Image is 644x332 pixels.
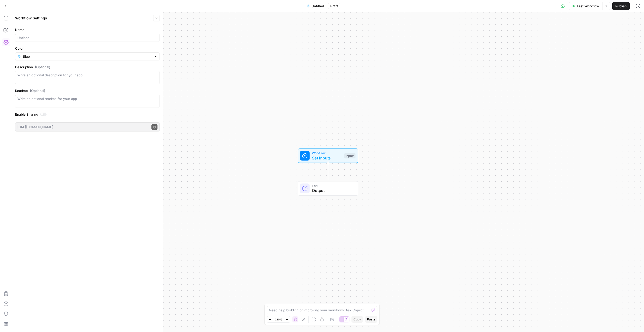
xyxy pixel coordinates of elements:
span: Draft [330,4,338,8]
label: Description [15,64,160,70]
span: Copy [353,317,361,322]
label: Enable Sharing [15,112,160,117]
input: Blue [23,54,152,59]
div: WorkflowSet InputsInputs [281,148,375,163]
button: Test Workflow [569,2,602,10]
div: Inputs [344,153,355,158]
span: (Optional) [30,88,45,93]
span: Paste [367,317,375,322]
g: Edge from start to end [327,163,329,181]
label: Color [15,46,160,51]
button: Paste [365,316,377,323]
span: Publish [615,4,627,9]
span: Workflow [312,151,342,155]
span: Untitled [311,4,324,9]
label: Name [15,27,160,32]
span: Output [312,187,353,193]
span: Set Inputs [312,155,342,161]
label: Readme [15,88,160,93]
span: (Optional) [35,64,50,70]
span: End [312,183,353,188]
input: Untitled [17,35,157,40]
button: Untitled [304,2,327,10]
div: EndOutput [281,181,375,196]
span: 120% [275,317,282,321]
span: Test Workflow [577,4,599,9]
button: Copy [351,316,363,323]
button: Publish [612,2,630,10]
div: Workflow Settings [15,16,152,21]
